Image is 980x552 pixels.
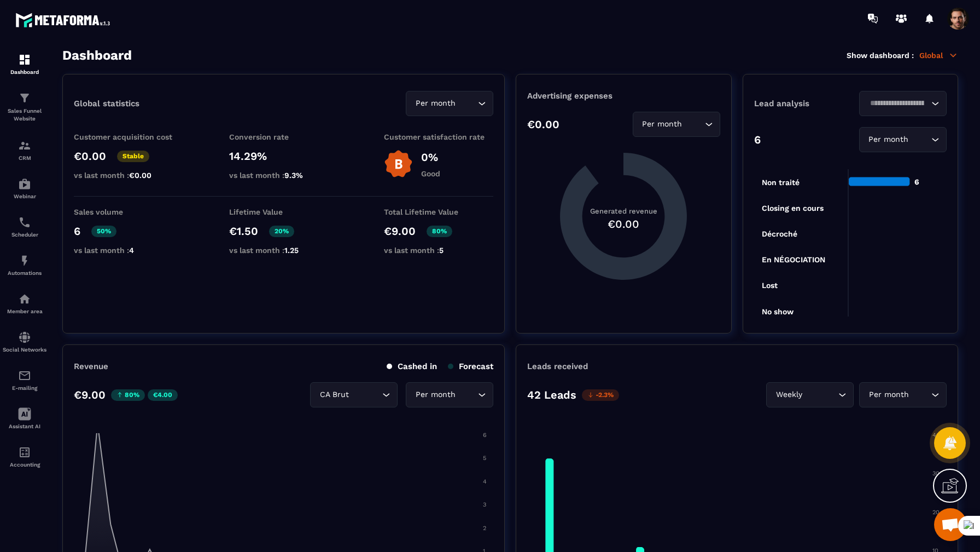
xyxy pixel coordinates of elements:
span: 1.25 [284,246,299,255]
img: accountant [18,446,31,459]
span: Per month [413,97,458,110]
p: Assistant AI [3,423,46,429]
p: vs last month : [384,246,493,255]
div: Search for option [310,382,398,407]
span: Per month [413,389,458,401]
tspan: Non traité [762,178,800,187]
p: Conversion rate [229,133,339,141]
a: automationsautomationsWebinar [3,169,46,208]
input: Search for option [911,389,929,401]
a: automationsautomationsAutomations [3,246,46,284]
input: Search for option [866,97,929,110]
p: Global statistics [74,99,139,108]
p: Member area [3,308,46,314]
span: 9.3% [284,171,303,180]
p: Lead analysis [754,99,850,108]
p: Stable [117,151,149,162]
tspan: 40 [932,432,940,439]
span: 5 [439,246,444,255]
tspan: Lost [762,281,778,290]
p: 0% [421,151,440,164]
div: Mở cuộc trò chuyện [934,508,967,541]
img: logo [15,10,114,30]
input: Search for option [458,389,475,401]
span: Per month [866,389,911,401]
h3: Dashboard [62,48,132,63]
tspan: No show [762,307,794,316]
div: Search for option [859,91,947,116]
input: Search for option [351,389,380,401]
input: Search for option [458,97,475,110]
div: Search for option [406,382,493,407]
p: Revenue [74,361,108,371]
input: Search for option [804,389,836,401]
span: 4 [129,246,134,255]
div: Search for option [766,382,854,407]
span: Per month [640,118,685,130]
p: 6 [74,225,80,238]
img: social-network [18,331,31,344]
span: CA Brut [317,389,351,401]
p: Advertising expenses [527,91,720,101]
p: €9.00 [384,225,416,238]
tspan: En NÉGOCIATION [762,255,825,264]
img: formation [18,91,31,105]
p: Lifetime Value [229,208,339,216]
input: Search for option [685,118,702,130]
div: Search for option [859,127,947,152]
p: -2.3% [582,389,619,401]
div: Search for option [859,382,947,407]
img: scheduler [18,216,31,229]
span: €0.00 [129,171,151,180]
p: Automations [3,270,46,276]
a: automationsautomationsMember area [3,284,46,323]
a: emailemailE-mailing [3,361,46,399]
a: social-networksocial-networkSocial Networks [3,323,46,361]
a: accountantaccountantAccounting [3,438,46,476]
p: 14.29% [229,150,339,163]
tspan: Closing en cours [762,204,824,213]
p: Total Lifetime Value [384,208,493,216]
img: b-badge-o.b3b20ee6.svg [384,150,413,179]
tspan: 5 [483,455,486,462]
img: automations [18,177,31,191]
p: Customer acquisition cost [74,133,183,141]
tspan: 6 [483,432,487,439]
p: Global [919,50,958,60]
p: €4.00 [148,389,178,401]
p: Customer satisfaction rate [384,133,493,141]
a: schedulerschedulerScheduler [3,208,46,246]
div: Search for option [406,91,493,116]
p: CRM [3,155,46,161]
p: Forecast [448,361,493,371]
p: E-mailing [3,385,46,391]
p: Sales Funnel Website [3,107,46,123]
a: formationformationDashboard [3,45,46,83]
p: Scheduler [3,232,46,238]
p: Webinar [3,193,46,199]
span: Per month [866,134,911,146]
img: formation [18,53,31,66]
a: formationformationCRM [3,131,46,169]
img: automations [18,254,31,267]
tspan: 3 [483,501,486,508]
p: 80% [111,389,145,401]
p: Leads received [527,361,588,371]
img: formation [18,139,31,152]
p: €0.00 [527,118,559,131]
p: 42 Leads [527,388,576,401]
p: Sales volume [74,208,183,216]
p: 50% [91,226,116,237]
p: 20% [269,226,294,237]
img: email [18,369,31,382]
p: €0.00 [74,150,106,163]
p: Accounting [3,462,46,468]
div: Search for option [633,112,720,137]
span: Weekly [773,389,804,401]
p: Good [421,169,440,178]
p: €1.50 [229,225,258,238]
p: vs last month : [74,171,183,180]
p: Show dashboard : [847,51,914,60]
tspan: 20 [932,509,940,516]
input: Search for option [911,134,929,146]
